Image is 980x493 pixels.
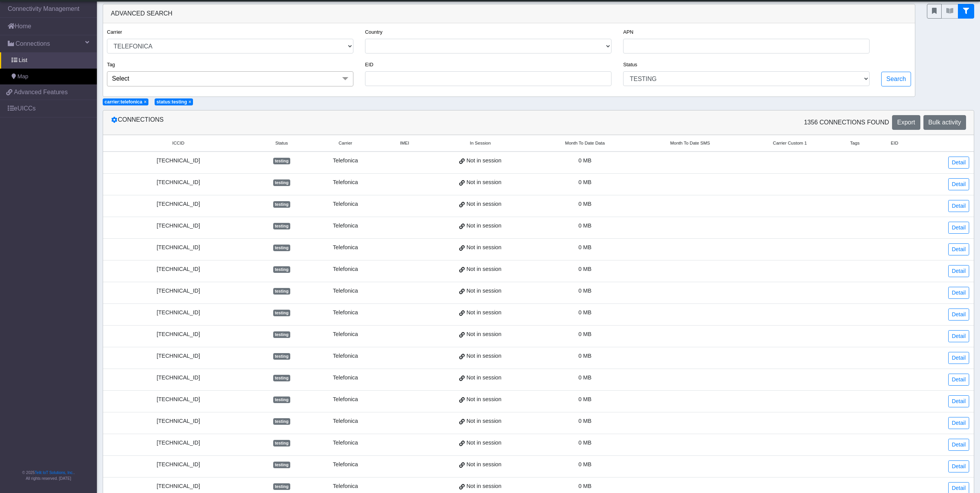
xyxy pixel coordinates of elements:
span: In Session [470,140,491,147]
div: Telefonica [314,178,376,187]
span: testing [273,483,290,490]
span: testing [273,440,290,446]
div: Telefonica [314,243,376,252]
div: Telefonica [314,309,376,317]
span: Bulk activity [928,119,961,126]
a: Detail [948,178,969,190]
a: Detail [948,395,969,407]
div: [TECHNICAL_ID] [108,395,249,404]
span: 0 MB [579,461,592,467]
span: List [19,56,27,65]
div: [TECHNICAL_ID] [108,309,249,317]
span: Carrier [339,140,352,147]
span: × [144,99,146,105]
div: [TECHNICAL_ID] [108,439,249,447]
span: testing [273,310,290,316]
span: testing [273,418,290,424]
a: Detail [948,439,969,451]
div: [TECHNICAL_ID] [108,482,249,491]
span: Not in session [467,309,501,317]
span: Export [897,119,915,126]
span: 0 MB [579,288,592,294]
span: 1356 Connections found [804,118,889,127]
span: testing [273,353,290,359]
span: IMEI [400,140,409,147]
span: Not in session [467,265,501,274]
span: Carrier Custom 1 [773,140,807,147]
a: Detail [948,243,969,255]
button: Search [881,72,911,86]
div: Telefonica [314,482,376,491]
button: Close [144,100,146,104]
span: status:testing [157,99,187,105]
span: Not in session [467,287,501,295]
span: Not in session [467,222,501,230]
div: [TECHNICAL_ID] [108,200,249,209]
div: fitlers menu [927,4,974,19]
span: Map [17,72,28,81]
span: 0 MB [579,353,592,359]
span: testing [273,375,290,381]
span: 0 MB [579,440,592,446]
a: Detail [948,157,969,169]
span: carrier:telefonica [105,99,142,105]
div: [TECHNICAL_ID] [108,417,249,426]
div: Telefonica [314,200,376,209]
div: [TECHNICAL_ID] [108,243,249,252]
span: 0 MB [579,374,592,381]
span: testing [273,201,290,207]
span: Status [275,140,288,147]
span: 0 MB [579,266,592,272]
a: Detail [948,330,969,342]
span: testing [273,396,290,403]
span: testing [273,331,290,338]
label: Tag [107,61,115,68]
div: [TECHNICAL_ID] [108,265,249,274]
button: Export [892,115,920,130]
div: Connections [105,115,539,130]
span: Tags [850,140,859,147]
span: Not in session [467,374,501,382]
div: Telefonica [314,352,376,360]
span: Month To Date SMS [670,140,710,147]
a: Detail [948,374,969,386]
span: 0 MB [579,331,592,337]
div: [TECHNICAL_ID] [108,374,249,382]
span: 0 MB [579,244,592,250]
span: testing [273,462,290,468]
div: [TECHNICAL_ID] [108,178,249,187]
span: 0 MB [579,157,592,164]
span: Select [112,75,129,82]
span: Not in session [467,352,501,360]
span: Not in session [467,460,501,469]
span: Month To Date Data [565,140,605,147]
div: Telefonica [314,157,376,165]
span: 0 MB [579,222,592,229]
a: Detail [948,460,969,472]
a: Detail [948,222,969,234]
div: Telefonica [314,287,376,295]
a: Detail [948,352,969,364]
a: Detail [948,265,969,277]
a: Detail [948,417,969,429]
span: testing [273,223,290,229]
span: 0 MB [579,418,592,424]
span: Not in session [467,330,501,339]
span: testing [273,266,290,272]
span: Advanced Features [14,88,68,97]
div: Telefonica [314,417,376,426]
span: Not in session [467,157,501,165]
span: Not in session [467,482,501,491]
div: [TECHNICAL_ID] [108,330,249,339]
span: Not in session [467,243,501,252]
div: [TECHNICAL_ID] [108,460,249,469]
div: Telefonica [314,374,376,382]
div: [TECHNICAL_ID] [108,157,249,165]
a: Detail [948,200,969,212]
div: [TECHNICAL_ID] [108,222,249,230]
span: Not in session [467,200,501,209]
span: Connections [16,39,50,48]
span: 0 MB [579,396,592,402]
div: Telefonica [314,330,376,339]
label: Status [623,61,637,68]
